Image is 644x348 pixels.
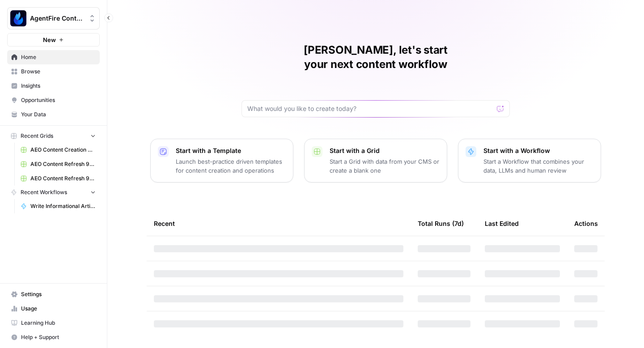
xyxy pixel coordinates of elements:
[485,211,519,236] div: Last Edited
[21,188,67,196] span: Recent Workflows
[176,157,286,175] p: Launch best-practice driven templates for content creation and operations
[21,96,96,104] span: Opportunities
[304,139,447,182] button: Start with a GridStart a Grid with data from your CMS or create a blank one
[7,316,100,330] a: Learning Hub
[418,211,464,236] div: Total Runs (7d)
[21,290,96,298] span: Settings
[574,211,598,236] div: Actions
[21,82,96,90] span: Insights
[7,301,100,316] a: Usage
[21,110,96,119] span: Your Data
[43,35,56,44] span: New
[483,146,593,155] p: Start with a Workflow
[7,79,100,93] a: Insights
[458,139,601,182] button: Start with a WorkflowStart a Workflow that combines your data, LLMs and human review
[176,146,286,155] p: Start with a Template
[241,43,510,72] h1: [PERSON_NAME], let's start your next content workflow
[10,10,26,26] img: AgentFire Content Logo
[7,330,100,344] button: Help + Support
[7,7,100,30] button: Workspace: AgentFire Content
[21,132,53,140] span: Recent Grids
[7,107,100,122] a: Your Data
[21,53,96,61] span: Home
[30,14,84,23] span: AgentFire Content
[30,146,96,154] span: AEO Content Creation 9/22
[21,68,96,76] span: Browse
[17,157,100,171] a: AEO Content Refresh 9/22
[7,33,100,47] button: New
[330,157,440,175] p: Start a Grid with data from your CMS or create a blank one
[150,139,293,182] button: Start with a TemplateLaunch best-practice driven templates for content creation and operations
[17,143,100,157] a: AEO Content Creation 9/22
[154,211,403,236] div: Recent
[7,93,100,107] a: Opportunities
[17,171,100,186] a: AEO Content Refresh 9-15
[247,104,493,113] input: What would you like to create today?
[7,64,100,79] a: Browse
[21,319,96,327] span: Learning Hub
[7,186,100,199] button: Recent Workflows
[330,146,440,155] p: Start with a Grid
[30,174,96,182] span: AEO Content Refresh 9-15
[30,160,96,168] span: AEO Content Refresh 9/22
[7,129,100,143] button: Recent Grids
[7,287,100,301] a: Settings
[483,157,593,175] p: Start a Workflow that combines your data, LLMs and human review
[17,199,100,213] a: Write Informational Article Body
[7,50,100,64] a: Home
[21,305,96,313] span: Usage
[30,202,96,210] span: Write Informational Article Body
[21,333,96,341] span: Help + Support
